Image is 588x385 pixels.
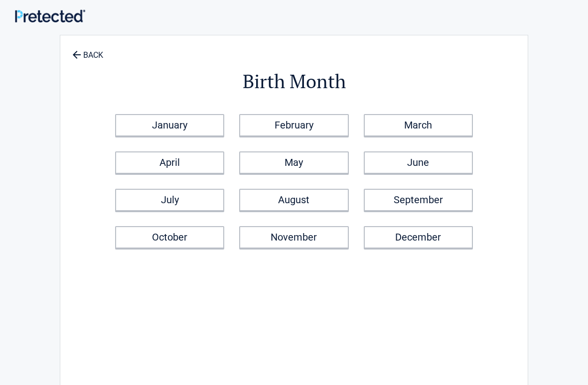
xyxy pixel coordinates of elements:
img: Main Logo [15,9,85,22]
a: June [364,151,473,174]
a: BACK [70,42,105,59]
h2: Birth Month [115,69,473,94]
a: January [115,114,224,136]
a: November [239,226,348,249]
a: February [239,114,348,136]
a: May [239,151,348,174]
a: September [364,189,473,211]
a: December [364,226,473,249]
a: October [115,226,224,249]
a: August [239,189,348,211]
a: April [115,151,224,174]
a: March [364,114,473,136]
a: July [115,189,224,211]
